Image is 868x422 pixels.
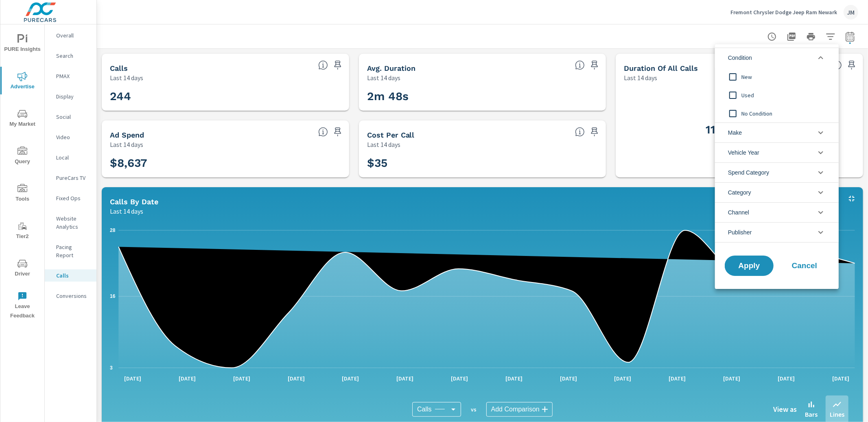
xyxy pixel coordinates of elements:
[728,143,759,162] span: Vehicle Year
[715,68,837,86] div: New
[741,109,831,118] span: No Condition
[728,123,742,142] span: Make
[741,72,831,82] span: New
[725,256,774,276] button: Apply
[715,104,837,122] div: No Condition
[728,163,769,182] span: Spend Category
[728,223,752,242] span: Publisher
[728,183,751,202] span: Category
[728,48,752,68] span: Condition
[728,203,749,222] span: Channel
[715,44,839,246] ul: filter options
[715,86,837,104] div: Used
[741,90,831,100] span: Used
[733,262,765,269] span: Apply
[780,256,829,276] button: Cancel
[788,262,821,269] span: Cancel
